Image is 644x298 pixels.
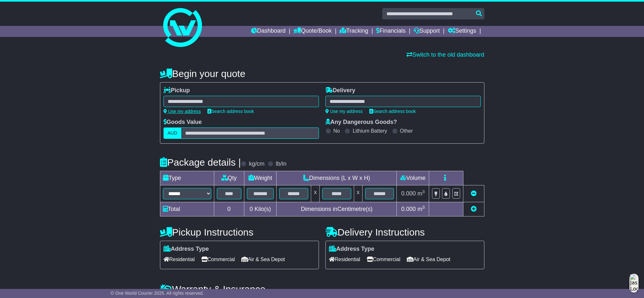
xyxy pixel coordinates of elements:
[111,291,204,296] span: © One World Courier 2025. All rights reserved.
[376,26,406,37] a: Financials
[311,185,320,202] td: x
[471,190,477,197] a: Remove this item
[367,254,400,264] span: Commercial
[164,127,182,139] label: AUD
[164,246,209,253] label: Address Type
[325,109,363,114] a: Use my address
[249,206,253,212] span: 0
[164,87,190,94] label: Pickup
[244,202,277,216] td: Kilo(s)
[293,26,332,37] a: Quote/Book
[406,51,484,58] a: Switch to the old dashboard
[354,185,362,202] td: x
[160,227,319,237] h4: Pickup Instructions
[241,254,285,264] span: Air & Sea Depot
[277,202,397,216] td: Dimensions in Centimetre(s)
[417,206,425,212] span: m
[329,254,360,264] span: Residential
[329,246,375,253] label: Address Type
[417,190,425,197] span: m
[414,26,440,37] a: Support
[160,284,484,294] h4: Warranty & Insurance
[207,109,254,114] a: Search address book
[407,254,450,264] span: Air & Sea Depot
[201,254,235,264] span: Commercial
[214,171,244,185] td: Qty
[401,190,416,197] span: 0.000
[160,202,214,216] td: Total
[164,119,202,126] label: Goods Value
[471,206,477,212] a: Add new item
[276,160,286,168] label: lb/in
[400,128,413,134] label: Other
[160,68,484,79] h4: Begin your quote
[422,205,425,210] sup: 3
[160,171,214,185] td: Type
[422,189,425,194] sup: 3
[333,128,340,134] label: No
[277,171,397,185] td: Dimensions (L x W x H)
[325,87,355,94] label: Delivery
[164,254,195,264] span: Residential
[244,171,277,185] td: Weight
[214,202,244,216] td: 0
[353,128,387,134] label: Lithium Battery
[397,171,429,185] td: Volume
[164,109,201,114] a: Use my address
[251,26,286,37] a: Dashboard
[448,26,476,37] a: Settings
[160,157,241,168] h4: Package details |
[325,119,397,126] label: Any Dangerous Goods?
[249,160,264,168] label: kg/cm
[401,206,416,212] span: 0.000
[369,109,416,114] a: Search address book
[325,227,484,237] h4: Delivery Instructions
[340,26,368,37] a: Tracking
